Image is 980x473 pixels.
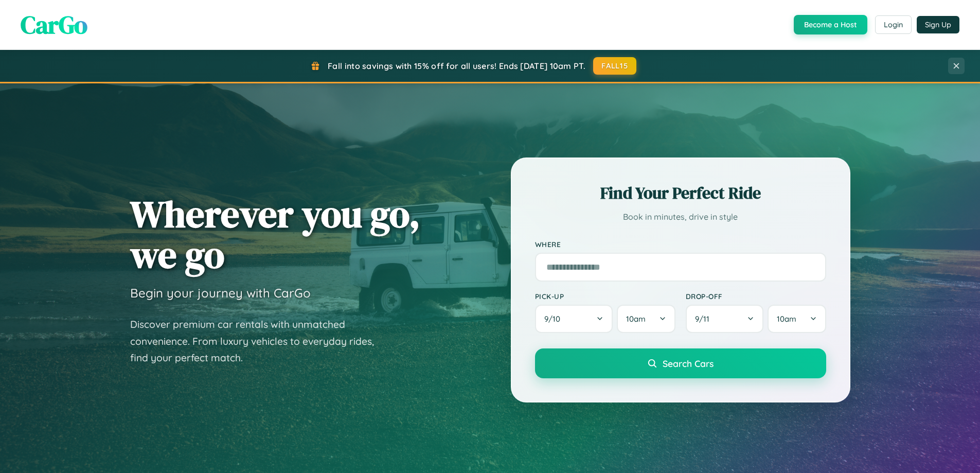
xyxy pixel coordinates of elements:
[535,209,826,224] p: Book in minutes, drive in style
[686,292,826,301] label: Drop-off
[535,305,613,333] button: 9/10
[593,57,636,75] button: FALL15
[686,305,764,333] button: 9/11
[328,61,585,71] span: Fall into savings with 15% off for all users! Ends [DATE] 10am PT.
[875,15,912,34] button: Login
[130,285,311,301] h3: Begin your journey with CarGo
[544,314,565,324] span: 9 / 10
[535,348,826,378] button: Search Cars
[130,316,387,366] p: Discover premium car rentals with unmatched convenience. From luxury vehicles to everyday rides, ...
[626,314,646,324] span: 10am
[617,305,675,333] button: 10am
[777,314,796,324] span: 10am
[695,314,715,324] span: 9 / 11
[663,358,714,369] span: Search Cars
[917,16,959,33] button: Sign Up
[130,194,420,275] h1: Wherever you go, we go
[535,240,826,249] label: Where
[794,15,867,34] button: Become a Host
[535,182,826,204] h2: Find Your Perfect Ride
[535,292,675,301] label: Pick-up
[768,305,826,333] button: 10am
[21,8,87,42] span: CarGo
